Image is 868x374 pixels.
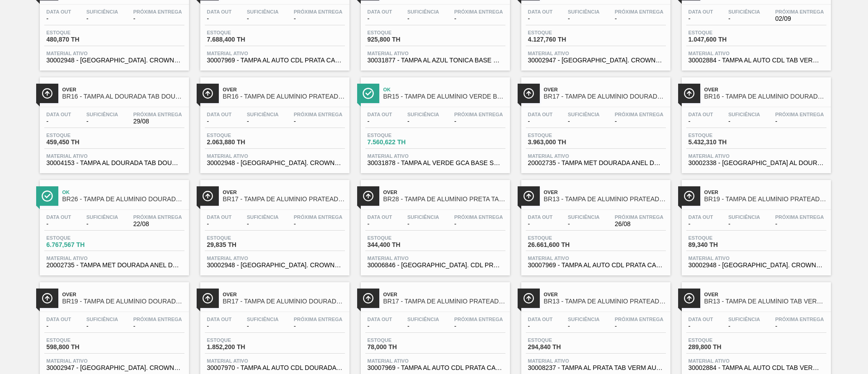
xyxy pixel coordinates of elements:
span: Próxima Entrega [615,317,664,322]
span: - [454,15,503,22]
span: Material ativo [47,153,182,159]
span: Over [704,87,826,92]
span: Próxima Entrega [775,214,824,220]
span: BR15 - TAMPA DE ALUMÍNIO VERDE BALL [383,93,505,100]
span: 30002948 - TAMPA AL. CROWN; PRATA; ISE [689,262,824,269]
span: 30004153 - TAMPA AL DOURADA TAB DOURADO CDL CANPACK [47,160,182,166]
span: BR19 - TAMPA DE ALUMÍNIO PRATEADA CROWN ISE [704,196,826,203]
span: Ok [62,189,184,195]
span: BR16 - TAMPA DE ALUMÍNIO DOURADA TAB DOURADO CROWN [704,93,826,100]
span: Próxima Entrega [454,9,503,14]
span: 30002948 - TAMPA AL. CROWN; PRATA; ISE [207,262,343,269]
span: - [689,118,713,125]
span: 26/08 [615,221,664,227]
img: Ícone [42,88,53,99]
span: BR16 - TAMPA DE ALUMÍNIO PRATEADA CROWN ISE [223,93,345,100]
span: Estoque [207,133,270,138]
a: ÍconeOverBR28 - TAMPA DE ALUMÍNIO PRETA TAB PRETO S/ GRAVAÇÃOData out-Suficiência-Próxima Entrega... [354,173,514,276]
img: Ícone [42,293,53,304]
span: BR19 - TAMPA DE ALUMÍNIO DOURADA CROWN ISE [62,298,184,305]
span: Estoque [368,337,431,343]
span: - [368,118,392,125]
span: - [689,323,713,330]
span: 925,800 TH [368,36,431,43]
span: 480,870 TH [47,36,110,43]
span: Material ativo [368,153,503,159]
span: Próxima Entrega [615,112,664,117]
span: 30007970 - TAMPA AL AUTO CDL DOURADA CANPACK [207,365,343,371]
span: Data out [207,9,232,14]
span: - [568,15,599,22]
span: Estoque [528,337,591,343]
span: Over [62,87,184,92]
span: 29/08 [133,118,182,125]
span: Suficiência [728,112,760,117]
span: Over [544,189,666,195]
span: Suficiência [86,9,118,14]
span: Over [383,292,505,297]
span: Suficiência [407,112,439,117]
span: BR13 - TAMPA DE ALUMÍNIO TAB VERMELHO CANPACK CDL [704,298,826,305]
span: 6.767,567 TH [47,241,110,248]
a: ÍconeOverBR16 - TAMPA AL DOURADA TAB DOURADA CANPACK CDLData out-Suficiência-Próxima Entrega29/08... [33,71,193,173]
span: Próxima Entrega [133,317,182,322]
span: - [568,118,599,125]
span: Over [383,189,505,195]
span: Suficiência [247,9,278,14]
span: - [207,323,232,330]
span: Suficiência [407,214,439,220]
span: Data out [368,112,392,117]
a: ÍconeOkBR15 - TAMPA DE ALUMÍNIO VERDE BALLData out-Suficiência-Próxima Entrega-Estoque7.560,622 T... [354,71,514,173]
span: 78,000 TH [368,344,431,350]
span: Material ativo [368,358,503,364]
span: Data out [47,9,71,14]
span: Próxima Entrega [454,214,503,220]
span: Estoque [689,30,752,35]
span: BR17 - TAMPA DE ALUMÍNIO PRATEADA CANPACK CDL [383,298,505,305]
span: Data out [689,214,713,220]
span: - [528,221,553,227]
span: Data out [528,317,553,322]
img: Ícone [202,88,213,99]
span: Suficiência [568,317,599,322]
span: - [294,15,343,22]
span: 30002338 - TAMPA AL DOURADA TAB DOUR AUTO ISE [689,160,824,166]
span: 02/09 [775,15,824,22]
span: Data out [207,214,232,220]
span: BR28 - TAMPA DE ALUMÍNIO PRETA TAB PRETO S/ GRAVAÇÃO [383,196,505,203]
span: - [86,118,118,125]
span: Próxima Entrega [454,317,503,322]
span: - [728,221,760,227]
span: - [47,15,71,22]
span: Over [544,87,666,92]
span: 89,340 TH [689,241,752,248]
img: Ícone [363,293,374,304]
span: Material ativo [528,51,664,56]
span: Próxima Entrega [454,112,503,117]
span: Suficiência [568,112,599,117]
span: Over [544,292,666,297]
img: Ícone [363,88,374,99]
span: - [528,118,553,125]
span: BR13 - TAMPA DE ALUMÍNIO PRATEADA CANPACK CDL [544,196,666,203]
span: Data out [47,112,71,117]
span: - [294,221,343,227]
span: Material ativo [528,153,664,159]
span: Suficiência [247,112,278,117]
span: Ok [383,87,505,92]
img: Ícone [202,190,213,202]
span: - [47,221,71,227]
span: 1.047,600 TH [689,36,752,43]
img: Ícone [363,190,374,202]
span: Próxima Entrega [775,9,824,14]
span: Estoque [47,337,110,343]
span: - [294,118,343,125]
span: Material ativo [207,358,343,364]
span: - [133,15,182,22]
img: Ícone [523,88,534,99]
span: 20002735 - TAMPA MET DOURADA ANEL DOURADO [47,262,182,269]
span: Material ativo [207,256,343,261]
span: 30031878 - TAMPA AL VERDE GCA BASE SOLVENTE [368,160,503,166]
span: - [568,323,599,330]
span: Suficiência [247,214,278,220]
